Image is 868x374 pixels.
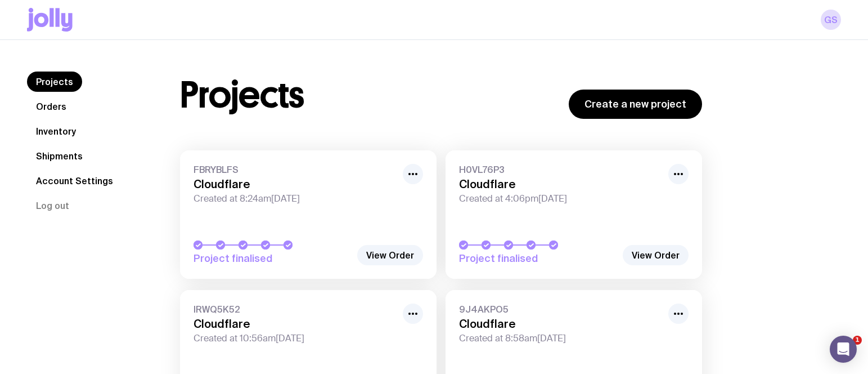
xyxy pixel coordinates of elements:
a: View Order [623,245,689,265]
span: Created at 8:58am[DATE] [459,333,662,344]
h3: Cloudflare [459,317,662,331]
h3: Cloudflare [194,177,396,191]
a: H0VL76P3CloudflareCreated at 4:06pm[DATE]Project finalised [446,150,702,279]
a: Projects [27,72,82,92]
span: Created at 4:06pm[DATE] [459,193,662,204]
span: Created at 8:24am[DATE] [194,193,396,204]
a: FBRYBLFSCloudflareCreated at 8:24am[DATE]Project finalised [180,150,437,279]
a: Shipments [27,146,92,166]
span: 1 [853,336,862,345]
span: Project finalised [194,252,351,265]
a: Create a new project [569,90,702,119]
h3: Cloudflare [194,317,396,331]
a: View Order [357,245,423,265]
a: Account Settings [27,171,122,191]
span: FBRYBLFS [194,164,396,175]
a: GS [821,10,841,30]
div: Open Intercom Messenger [830,336,857,363]
a: Inventory [27,121,85,141]
span: H0VL76P3 [459,164,662,175]
h3: Cloudflare [459,177,662,191]
span: Created at 10:56am[DATE] [194,333,396,344]
span: 9J4AKPO5 [459,304,662,315]
button: Log out [27,195,78,216]
a: Orders [27,96,75,117]
span: Project finalised [459,252,617,265]
h1: Projects [180,77,304,113]
span: IRWQ5K52 [194,304,396,315]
